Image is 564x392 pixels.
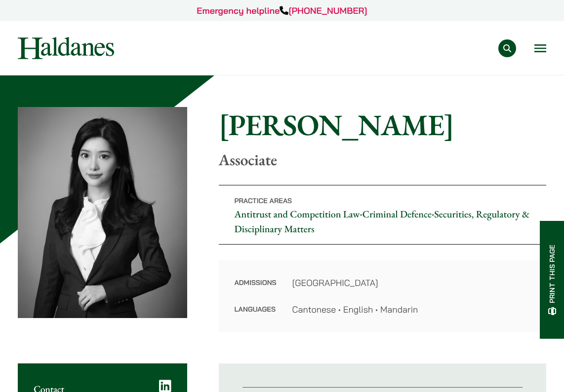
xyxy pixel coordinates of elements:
img: Logo of Haldanes [18,37,114,59]
a: Antitrust and Competition Law [235,208,360,220]
dd: Cantonese • English • Mandarin [292,303,530,316]
a: Criminal Defence [363,208,432,220]
dd: [GEOGRAPHIC_DATA] [292,276,530,289]
dt: Languages [235,303,277,316]
h1: [PERSON_NAME] [219,107,547,143]
img: Florence Yan photo [18,107,187,318]
p: Associate [219,150,547,169]
button: Search [498,39,516,57]
span: Practice Areas [235,196,292,205]
p: • • [219,185,547,245]
dt: Admissions [235,276,277,303]
button: Open menu [534,44,546,52]
a: Emergency helpline[PHONE_NUMBER] [197,5,367,16]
